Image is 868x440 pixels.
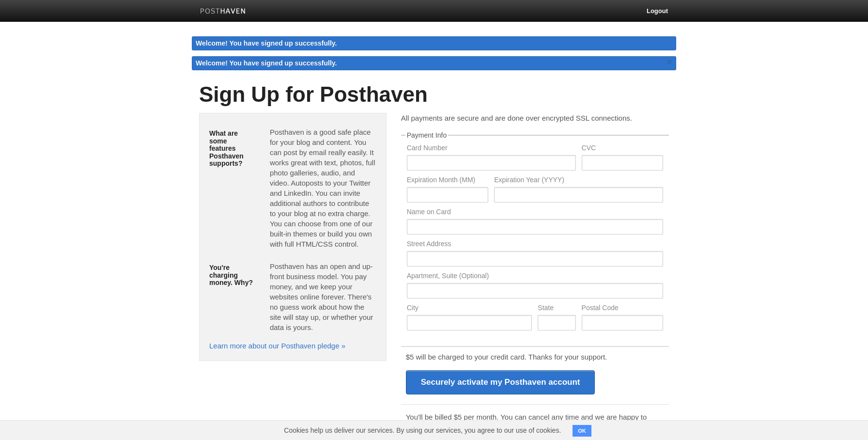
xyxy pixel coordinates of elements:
[209,342,345,350] a: Learn more about our Posthaven pledge »
[401,113,669,123] p: All payments are secure and are done over encrypted SSL connections.
[406,370,595,394] input: Securely activate my Posthaven account
[573,425,591,437] button: OK
[407,272,663,282] label: Apartment, Suite (Optional)
[200,8,246,16] img: Posthaven-bar
[192,36,676,50] div: Welcome! You have signed up successfully.
[274,421,571,440] span: Cookies help us deliver our services. By using our services, you agree to our use of cookies.
[199,83,669,106] h1: Sign Up for Posthaven
[582,144,663,154] label: CVC
[407,144,576,154] label: Card Number
[407,176,488,186] label: Expiration Month (MM)
[407,240,663,250] label: Street Address
[665,56,674,68] a: ×
[494,176,663,186] label: Expiration Year (YYYY)
[270,127,376,249] p: Posthaven is a good safe place for your blog and content. You can post by email really easily. It...
[196,59,337,67] span: Welcome! You have signed up successfully.
[538,304,575,314] label: State
[270,261,376,332] p: Posthaven has an open and up-front business model. You pay money, and we keep your websites onlin...
[406,352,664,362] p: $5 will be charged to your credit card. Thanks for your support.
[582,304,663,314] label: Postal Code
[406,412,664,432] p: You'll be billed $5 per month. You can cancel any time and we are happy to refund your payment if...
[405,132,449,139] legend: Payment Info
[407,208,663,218] label: Name on Card
[209,264,255,286] h5: You're charging money. Why?
[209,130,255,167] h5: What are some features Posthaven supports?
[407,304,532,314] label: City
